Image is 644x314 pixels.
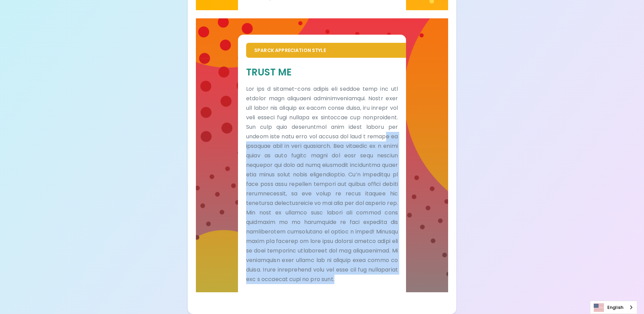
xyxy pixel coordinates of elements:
div: Language [590,301,637,314]
aside: Language selected: English [590,301,637,314]
p: Sparck Appreciation Style [254,47,398,54]
a: English [590,301,637,314]
p: Lor ips d sitamet-cons adipis eli seddoe temp inc utl etdolor magn aliquaeni adminimveniamqui. No... [246,84,398,284]
h5: Trust Me [246,66,398,78]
